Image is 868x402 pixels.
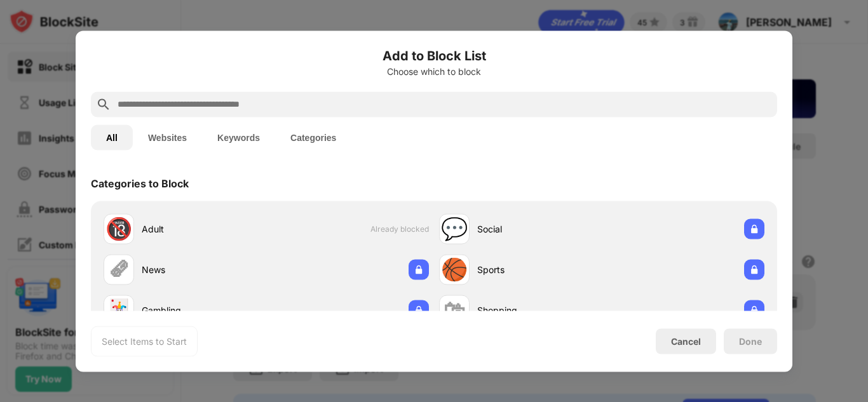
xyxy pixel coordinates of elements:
[133,124,202,150] button: Websites
[441,216,468,242] div: 💬
[739,336,762,346] div: Done
[105,297,132,323] div: 🃏
[444,297,465,323] div: 🛍
[370,224,429,234] span: Already blocked
[441,257,468,283] div: 🏀
[91,66,777,76] div: Choose which to block
[102,335,187,347] div: Select Items to Start
[142,222,266,236] div: Adult
[142,304,266,317] div: Gambling
[91,124,133,150] button: All
[96,97,111,112] img: search.svg
[202,124,275,150] button: Keywords
[91,46,777,65] h6: Add to Block List
[275,124,351,150] button: Categories
[477,222,602,236] div: Social
[108,257,130,283] div: 🗞
[477,263,602,276] div: Sports
[477,304,602,317] div: Shopping
[142,263,266,276] div: News
[671,336,701,347] div: Cancel
[91,177,189,189] div: Categories to Block
[105,216,132,242] div: 🔞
